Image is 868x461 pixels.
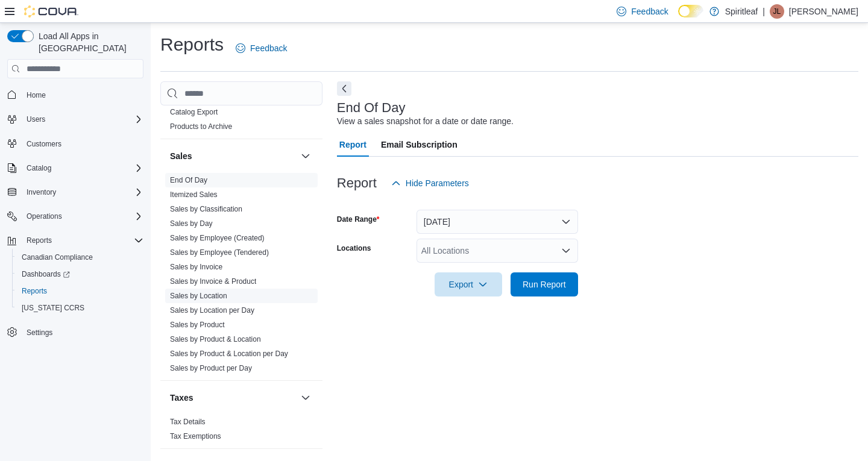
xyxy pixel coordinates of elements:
a: Sales by Location per Day [170,306,254,315]
span: Catalog [22,161,143,175]
button: Open list of options [561,246,571,256]
span: JL [773,4,781,19]
a: Sales by Location [170,292,227,300]
div: Products [160,105,322,139]
a: Sales by Day [170,219,213,228]
button: Settings [2,324,148,341]
span: Inventory [22,185,143,199]
h3: Taxes [170,392,193,404]
span: Catalog Export [170,107,218,117]
span: Dashboards [22,269,70,279]
span: Customers [22,136,143,151]
a: Tax Exemptions [170,432,221,441]
span: Catalog [27,163,51,173]
p: | [763,4,765,19]
span: Sales by Invoice & Product [170,277,256,286]
span: Dark Mode [678,17,679,18]
span: Settings [27,328,52,337]
nav: Complex example [7,81,143,372]
button: Users [22,112,50,127]
label: Locations [337,243,371,253]
a: Sales by Employee (Created) [170,234,265,242]
button: Catalog [22,161,56,175]
button: Sales [170,150,296,162]
span: Sales by Employee (Tendered) [170,248,269,257]
button: Catalog [2,160,148,177]
span: Hide Parameters [406,177,469,189]
button: Customers [2,135,148,152]
span: Feedback [250,42,287,54]
button: Export [435,272,502,296]
span: Reports [22,233,143,248]
a: Tax Details [170,418,206,426]
a: Sales by Employee (Tendered) [170,248,269,257]
a: Sales by Product & Location [170,335,261,343]
button: Operations [2,208,148,225]
a: Canadian Compliance [17,250,98,265]
span: Load All Apps in [GEOGRAPHIC_DATA] [34,30,143,54]
span: Sales by Product & Location [170,334,261,344]
button: [US_STATE] CCRS [12,299,148,316]
button: Users [2,111,148,128]
span: Report [339,133,366,157]
button: Sales [298,149,313,163]
span: Users [27,114,45,124]
span: Sales by Location [170,291,227,301]
input: Dark Mode [678,5,703,17]
button: Taxes [170,392,296,404]
button: Reports [22,233,57,248]
span: Home [27,90,46,100]
span: Inventory [27,187,56,197]
span: Users [22,112,143,127]
h1: Reports [160,33,224,57]
a: Settings [22,325,57,340]
button: Operations [22,209,67,224]
span: Settings [22,325,143,340]
span: Tax Details [170,417,206,427]
a: Feedback [231,36,292,60]
a: Customers [22,137,66,151]
button: Run Report [511,272,578,296]
span: Run Report [523,278,566,290]
h3: End Of Day [337,101,406,115]
span: Reports [22,286,47,296]
span: Sales by Invoice [170,262,222,272]
span: Canadian Compliance [17,250,143,265]
span: Tax Exemptions [170,431,221,441]
button: Reports [2,232,148,249]
a: Reports [17,284,52,298]
span: Operations [27,212,62,221]
button: Taxes [298,390,313,405]
a: Sales by Product & Location per Day [170,350,288,358]
a: Sales by Classification [170,205,242,213]
span: Products to Archive [170,122,232,131]
span: [US_STATE] CCRS [22,303,84,313]
button: Hide Parameters [386,171,474,195]
span: Feedback [631,5,668,17]
a: Dashboards [12,266,148,283]
div: Sales [160,173,322,380]
a: Itemized Sales [170,190,218,199]
a: Dashboards [17,267,75,281]
span: Sales by Location per Day [170,306,254,315]
div: Jasper L [770,4,784,19]
a: Catalog Export [170,108,218,116]
div: View a sales snapshot for a date or date range. [337,115,514,128]
img: Cova [24,5,78,17]
span: Sales by Product [170,320,225,330]
button: Inventory [2,184,148,201]
label: Date Range [337,215,380,224]
a: End Of Day [170,176,207,184]
span: Operations [22,209,143,224]
button: [DATE] [417,210,578,234]
span: Sales by Classification [170,204,242,214]
h3: Sales [170,150,192,162]
p: [PERSON_NAME] [789,4,858,19]
span: Reports [17,284,143,298]
span: Itemized Sales [170,190,218,199]
span: Reports [27,236,52,245]
h3: Report [337,176,377,190]
a: Sales by Product per Day [170,364,252,372]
